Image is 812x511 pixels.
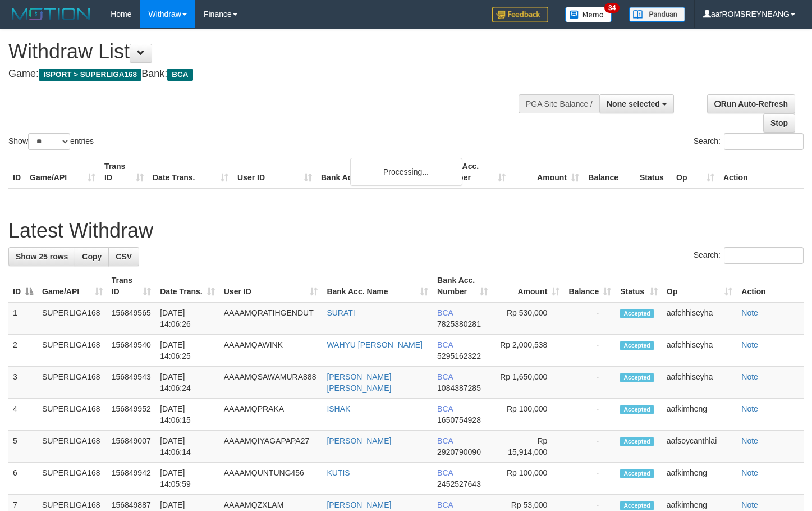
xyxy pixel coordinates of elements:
[107,335,156,367] td: 156849540
[492,367,564,399] td: Rp 1,650,000
[107,431,156,463] td: 156849007
[694,247,804,264] label: Search:
[741,372,758,381] a: Note
[8,6,94,22] img: MOTION_logo.png
[316,156,437,188] th: Bank Acc. Name
[620,501,654,510] span: Accepted
[607,99,660,108] span: None selected
[8,40,530,63] h1: Withdraw List
[519,94,599,113] div: PGA Site Balance /
[694,133,804,150] label: Search:
[8,335,38,367] td: 2
[327,500,391,509] a: [PERSON_NAME]
[39,69,141,81] span: ISPORT > SUPERLIGA168
[219,431,323,463] td: AAAAMQIYAGAPAPA27
[510,156,584,188] th: Amount
[437,308,453,317] span: BCA
[107,367,156,399] td: 156849543
[322,270,433,302] th: Bank Acc. Name: activate to sort column ascending
[564,335,616,367] td: -
[116,252,132,261] span: CSV
[38,335,107,367] td: SUPERLIGA168
[233,156,316,188] th: User ID
[662,270,737,302] th: Op: activate to sort column ascending
[167,69,192,81] span: BCA
[155,302,219,335] td: [DATE] 14:06:26
[100,156,148,188] th: Trans ID
[763,113,795,133] a: Stop
[662,399,737,431] td: aafkimheng
[38,431,107,463] td: SUPERLIGA168
[604,3,620,13] span: 34
[564,399,616,431] td: -
[741,340,758,349] a: Note
[437,404,453,413] span: BCA
[492,270,564,302] th: Amount: activate to sort column ascending
[599,94,674,113] button: None selected
[155,270,219,302] th: Date Trans.: activate to sort column ascending
[38,399,107,431] td: SUPERLIGA168
[108,247,139,266] a: CSV
[8,463,38,495] td: 6
[662,463,737,495] td: aafkimheng
[662,335,737,367] td: aafchhiseyha
[8,399,38,431] td: 4
[672,156,719,188] th: Op
[707,94,795,113] a: Run Auto-Refresh
[565,7,612,22] img: Button%20Memo.svg
[616,270,662,302] th: Status: activate to sort column ascending
[741,308,758,317] a: Note
[635,156,672,188] th: Status
[8,69,530,80] h4: Game: Bank:
[437,340,453,349] span: BCA
[564,270,616,302] th: Balance: activate to sort column ascending
[724,247,804,264] input: Search:
[155,463,219,495] td: [DATE] 14:05:59
[741,436,758,445] a: Note
[155,399,219,431] td: [DATE] 14:06:15
[8,367,38,399] td: 3
[155,335,219,367] td: [DATE] 14:06:25
[629,7,685,22] img: panduan.png
[620,405,654,414] span: Accepted
[437,500,453,509] span: BCA
[107,463,156,495] td: 156849942
[741,500,758,509] a: Note
[82,252,102,261] span: Copy
[75,247,109,266] a: Copy
[327,404,350,413] a: ISHAK
[741,468,758,477] a: Note
[437,352,481,361] span: Copy 5295162322 to clipboard
[8,156,25,188] th: ID
[492,399,564,431] td: Rp 100,000
[38,302,107,335] td: SUPERLIGA168
[327,372,391,393] a: [PERSON_NAME] [PERSON_NAME]
[8,431,38,463] td: 5
[741,404,758,413] a: Note
[219,335,323,367] td: AAAAMQAWINK
[219,367,323,399] td: AAAAMQSAWAMURA888
[437,448,481,457] span: Copy 2920790090 to clipboard
[327,436,391,445] a: [PERSON_NAME]
[38,367,107,399] td: SUPERLIGA168
[8,302,38,335] td: 1
[219,270,323,302] th: User ID: activate to sort column ascending
[155,367,219,399] td: [DATE] 14:06:24
[564,431,616,463] td: -
[327,468,350,477] a: KUTIS
[155,431,219,463] td: [DATE] 14:06:14
[437,372,453,381] span: BCA
[437,480,481,489] span: Copy 2452527643 to clipboard
[492,7,548,22] img: Feedback.jpg
[492,335,564,367] td: Rp 2,000,538
[724,133,804,150] input: Search:
[437,416,481,425] span: Copy 1650754928 to clipboard
[107,270,156,302] th: Trans ID: activate to sort column ascending
[107,399,156,431] td: 156849952
[620,309,654,318] span: Accepted
[16,252,68,261] span: Show 25 rows
[38,463,107,495] td: SUPERLIGA168
[28,133,70,150] select: Showentries
[327,340,423,349] a: WAHYU [PERSON_NAME]
[564,302,616,335] td: -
